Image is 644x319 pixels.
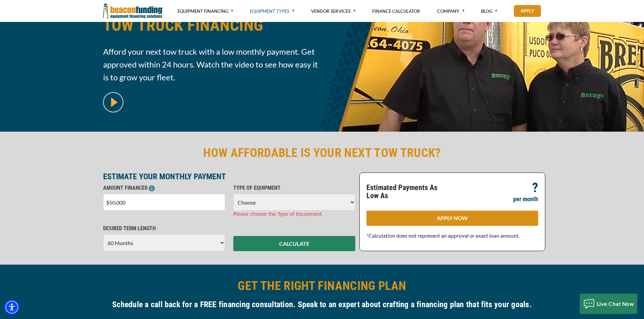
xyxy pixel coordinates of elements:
a: Apply [514,5,541,17]
h2: GET THE RIGHT FINANCING PLAN [103,278,541,294]
p: per month [513,195,538,203]
div: Accessibility Menu [4,300,19,315]
img: video modal pop-up play button [103,92,123,112]
h2: HOW AFFORDABLE IS YOUR NEXT TOW TRUCK? [103,145,541,161]
p: AMOUNT FINANCED [103,184,225,192]
span: Afford your next tow truck with a low monthly payment. Get approved within 24 hours. Watch the vi... [103,45,318,84]
p: Estimated Payments As Low As [366,184,448,200]
div: Please choose the Type of Equipment. [233,211,355,218]
p: ESTIMATE YOUR MONTHLY PAYMENT [103,172,355,181]
p: ? [532,184,538,192]
span: Live Chat Now [597,300,634,307]
h4: Schedule a call back for a FREE financing consultation. Speak to an expert about crafting a finan... [103,299,541,310]
button: CALCULATE [233,236,355,251]
button: Live Chat Now [580,294,638,314]
p: DESIRED TERM LENGTH [103,224,225,233]
a: APPLY NOW [366,211,538,226]
span: TOW TRUCK FINANCING [103,16,318,35]
span: *Calculation does not represent an approval or exact loan amount. [366,232,520,239]
p: TYPE OF EQUIPMENT [233,184,355,192]
input: $ [103,194,225,211]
